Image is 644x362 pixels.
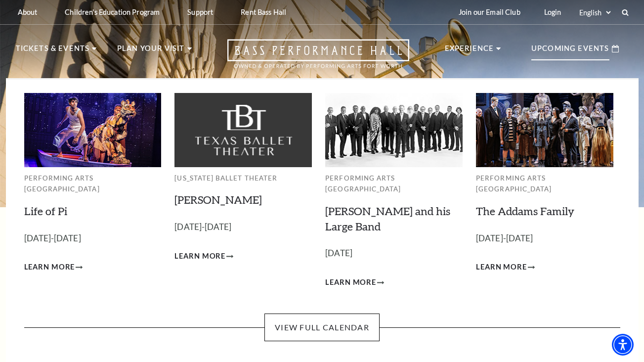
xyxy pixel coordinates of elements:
a: Learn More The Addams Family [476,261,535,273]
p: [DATE]-[DATE] [174,220,312,234]
span: Learn More [476,261,527,273]
a: Life of Pi [24,204,67,218]
a: Learn More Life of Pi [24,261,83,273]
p: Experience [445,43,494,60]
p: Plan Your Visit [117,43,185,60]
p: [DATE]-[DATE] [476,231,613,246]
img: Performing Arts Fort Worth [325,93,463,167]
p: [DATE] [325,246,463,261]
div: Accessibility Menu [612,334,634,356]
span: Learn More [174,250,225,263]
p: [DATE]-[DATE] [24,231,162,246]
p: Performing Arts [GEOGRAPHIC_DATA] [325,173,463,195]
p: Rent Bass Hall [241,8,286,16]
p: Tickets & Events [16,43,90,60]
a: Learn More Lyle Lovett and his Large Band [325,276,384,289]
span: Learn More [24,261,75,273]
p: Performing Arts [GEOGRAPHIC_DATA] [476,173,613,195]
a: [PERSON_NAME] and his Large Band [325,204,450,233]
img: Performing Arts Fort Worth [24,93,162,167]
a: The Addams Family [476,204,574,218]
a: Open this option [192,39,445,78]
p: About [18,8,38,16]
img: Texas Ballet Theater [174,93,312,167]
select: Select: [577,8,612,17]
span: Learn More [325,276,376,289]
a: View Full Calendar [264,314,380,341]
a: [PERSON_NAME] [174,193,262,206]
p: Performing Arts [GEOGRAPHIC_DATA] [24,173,162,195]
p: Upcoming Events [531,43,609,60]
a: Learn More Peter Pan [174,250,233,263]
p: [US_STATE] Ballet Theater [174,173,312,184]
p: Children's Education Program [65,8,160,16]
img: Performing Arts Fort Worth [476,93,613,167]
p: Support [187,8,213,16]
